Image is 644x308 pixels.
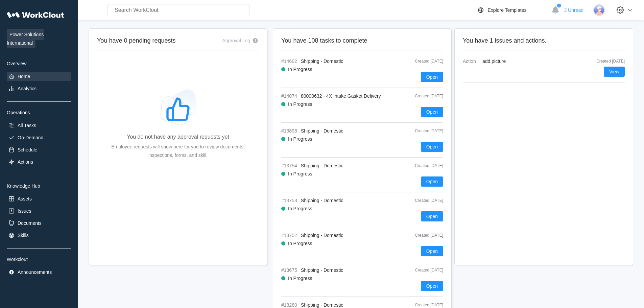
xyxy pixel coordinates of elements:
div: Created [DATE] [399,163,443,168]
div: Schedule [18,147,37,152]
span: Shipping - Domestic [301,58,343,64]
a: On-Demand [7,133,71,142]
div: Created [DATE] [399,198,443,203]
span: add picture [482,58,506,64]
span: Open [426,110,438,114]
div: Announcements [18,269,52,275]
button: View [604,67,625,77]
span: 3 Unread [564,7,583,13]
span: Shipping - Domestic [301,267,343,273]
span: Open [426,214,438,219]
span: Open [426,179,438,184]
div: In Progress [288,136,312,142]
span: #14602 [281,58,298,64]
span: #13753 [281,198,298,203]
a: Analytics [7,84,71,93]
span: Shipping - Domestic [301,302,343,308]
span: #13675 [281,267,298,273]
span: Open [426,249,438,254]
span: #13754 [281,163,298,168]
div: In Progress [288,206,312,211]
div: Assets [18,196,32,202]
a: Actions [7,157,71,167]
button: Open [421,107,443,117]
span: Shipping - Domestic [301,163,343,168]
button: Open [421,72,443,82]
span: View [609,69,619,74]
div: Knowledge Hub [7,183,71,189]
div: Explore Templates [487,7,526,13]
span: #13898 [281,128,298,134]
div: Home [18,74,30,79]
div: Created [DATE] [399,268,443,273]
div: On-Demand [18,135,43,140]
div: Operations [7,110,71,115]
div: In Progress [288,276,312,281]
span: Power Solutions International [7,29,44,48]
div: Created [DATE] [399,59,443,64]
div: In Progress [288,101,312,107]
div: In Progress [288,67,312,72]
div: Created [DATE] [591,59,625,64]
span: 80000632 - 4X Intake Gasket Delivery [301,93,381,99]
span: Open [426,75,438,79]
a: All Tasks [7,121,71,130]
button: Open [421,176,443,187]
span: Shipping - Domestic [301,198,343,203]
a: Issues [7,206,71,216]
h2: You have 108 tasks to complete [281,37,443,45]
span: Open [426,284,438,288]
div: Analytics [18,86,37,91]
span: Open [426,144,438,149]
div: Created [DATE] [399,233,443,238]
a: Home [7,72,71,81]
button: Open [421,211,443,221]
div: Skills [18,233,29,238]
button: Open [421,281,443,291]
span: #13752 [281,233,298,238]
span: Shipping - Domestic [301,128,343,134]
div: In Progress [288,171,312,176]
div: All Tasks [18,123,36,128]
input: Search WorkClout [108,4,249,16]
div: Overview [7,61,71,66]
button: Open [421,142,443,152]
div: Created [DATE] [399,94,443,98]
div: Issues [18,208,31,214]
a: Explore Templates [477,6,548,14]
span: Action [463,58,480,64]
a: Announcements [7,267,71,277]
img: user-3.png [593,4,605,16]
div: Actions [18,159,33,165]
div: Employee requests will show here for you to review documents, inspections, forms, and skill. [108,143,248,160]
a: Schedule [7,145,71,155]
a: Documents [7,218,71,228]
h2: You have 1 issues and actions. [463,37,625,45]
a: Assets [7,194,71,204]
span: #14074 [281,93,298,99]
div: Created [DATE] [399,128,443,133]
div: Workclout [7,257,71,262]
div: You do not have any approval requests yet [127,134,229,140]
div: Documents [18,220,42,226]
div: Approval Log [222,38,250,43]
span: #13280 [281,302,298,308]
div: In Progress [288,241,312,246]
a: Skills [7,231,71,240]
span: Shipping - Domestic [301,233,343,238]
h2: You have 0 pending requests [97,37,176,45]
button: Open [421,246,443,256]
div: Created [DATE] [399,303,443,307]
